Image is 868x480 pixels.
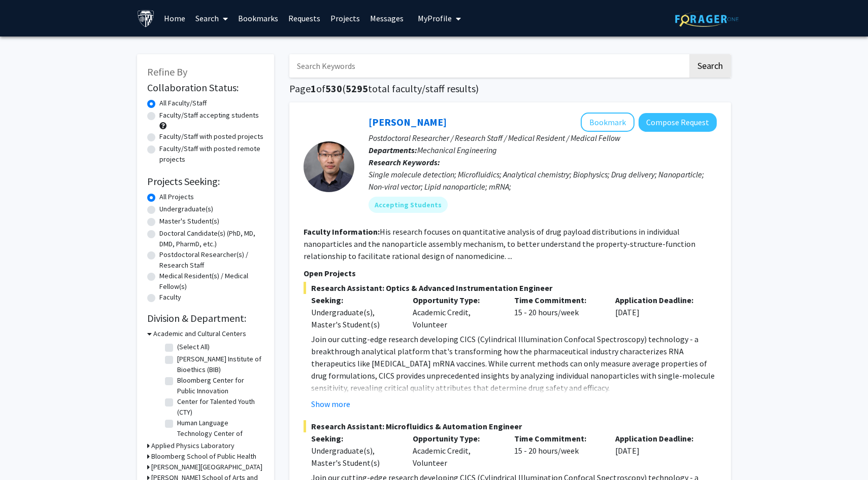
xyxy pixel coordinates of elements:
[311,306,397,330] div: Undergraduate(s), Master's Student(s)
[311,445,397,469] div: Undergraduate(s), Master's Student(s)
[159,192,194,202] label: All Projects
[147,82,264,94] h2: Collaboration Status:
[311,333,717,394] p: Join our cutting-edge research developing CICS (Cylindrical Illumination Confocal Spectroscopy) t...
[311,398,350,410] button: Show more
[159,98,207,108] label: All Faculty/Staff
[514,294,600,306] p: Time Commitment:
[311,82,316,95] span: 1
[615,432,702,445] p: Application Deadline:
[304,282,717,294] span: Research Assistant: Optics & Advanced Instrumentation Engineer
[369,168,717,193] div: Single molecule detection; Microfluidics; Analytical chemistry; Biophysics; Drug delivery; Nanopa...
[405,294,507,330] div: Academic Credit, Volunteer
[581,113,635,132] button: Add Sixuan Li to Bookmarks
[159,204,213,214] label: Undergraduate(s)
[159,131,263,142] label: Faculty/Staff with posted projects
[325,82,342,95] span: 530
[311,432,397,445] p: Seeking:
[147,65,187,78] span: Refine By
[153,328,246,339] h3: Academic and Cultural Centers
[147,312,264,324] h2: Division & Department:
[304,420,717,432] span: Research Assistant: Microfluidics & Automation Engineer
[159,143,264,165] label: Faculty/Staff with posted remote projects
[413,294,499,306] p: Opportunity Type:
[151,451,256,462] h3: Bloomberg School of Public Health
[137,10,155,27] img: Johns Hopkins University Logo
[177,418,261,450] label: Human Language Technology Center of Excellence (HLTCOE)
[369,157,440,167] b: Research Keywords:
[417,145,497,155] span: Mechanical Engineering
[325,1,365,36] a: Projects
[177,354,261,375] label: [PERSON_NAME] Institute of Bioethics (BIB)
[177,396,261,418] label: Center for Talented Youth (CTY)
[365,1,409,36] a: Messages
[159,110,259,121] label: Faculty/Staff accepting students
[159,1,190,36] a: Home
[233,1,283,36] a: Bookmarks
[369,145,417,155] b: Departments:
[405,432,507,469] div: Academic Credit, Volunteer
[159,249,264,271] label: Postdoctoral Researcher(s) / Research Staff
[159,228,264,249] label: Doctoral Candidate(s) (PhD, MD, DMD, PharmD, etc.)
[289,54,688,78] input: Search Keywords
[346,82,368,95] span: 5295
[159,271,264,292] label: Medical Resident(s) / Medical Fellow(s)
[615,294,702,306] p: Application Deadline:
[689,54,731,78] button: Search
[608,294,709,330] div: [DATE]
[8,434,43,472] iframe: Chat
[283,1,325,36] a: Requests
[177,375,261,396] label: Bloomberg Center for Public Innovation
[304,267,717,279] p: Open Projects
[369,197,448,213] mat-chip: Accepting Students
[159,292,181,303] label: Faculty
[147,175,264,188] h2: Projects Seeking:
[159,216,219,227] label: Master's Student(s)
[369,116,447,128] a: [PERSON_NAME]
[151,440,235,451] h3: Applied Physics Laboratory
[311,294,397,306] p: Seeking:
[413,432,499,445] p: Opportunity Type:
[514,432,600,445] p: Time Commitment:
[369,132,717,144] p: Postdoctoral Researcher / Research Staff / Medical Resident / Medical Fellow
[304,227,695,261] fg-read-more: His research focuses on quantitative analysis of drug payload distributions in individual nanopar...
[151,462,262,472] h3: [PERSON_NAME][GEOGRAPHIC_DATA]
[190,1,233,36] a: Search
[289,83,731,95] h1: Page of ( total faculty/staff results)
[675,11,739,27] img: ForagerOne Logo
[507,294,608,330] div: 15 - 20 hours/week
[608,432,709,469] div: [DATE]
[304,227,380,237] b: Faculty Information:
[507,432,608,469] div: 15 - 20 hours/week
[418,13,452,23] span: My Profile
[177,342,210,352] label: (Select All)
[639,113,717,132] button: Compose Request to Sixuan Li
